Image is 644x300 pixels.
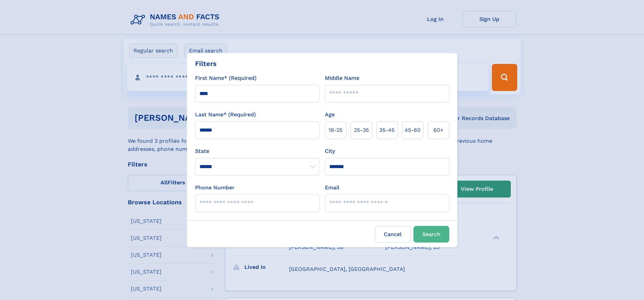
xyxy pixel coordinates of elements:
label: Cancel [375,226,411,243]
label: Age [325,111,335,119]
label: State [195,147,319,155]
button: Search [413,226,449,243]
div: Filters [195,59,217,69]
label: Phone Number [195,184,235,192]
label: City [325,147,335,155]
span: 35‑45 [379,126,395,134]
span: 60+ [433,126,444,134]
label: Last Name* (Required) [195,111,256,119]
span: 18‑25 [329,126,342,134]
span: 25‑35 [354,126,369,134]
label: Email [325,184,339,192]
span: 45‑60 [405,126,421,134]
label: Middle Name [325,74,359,82]
label: First Name* (Required) [195,74,257,82]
